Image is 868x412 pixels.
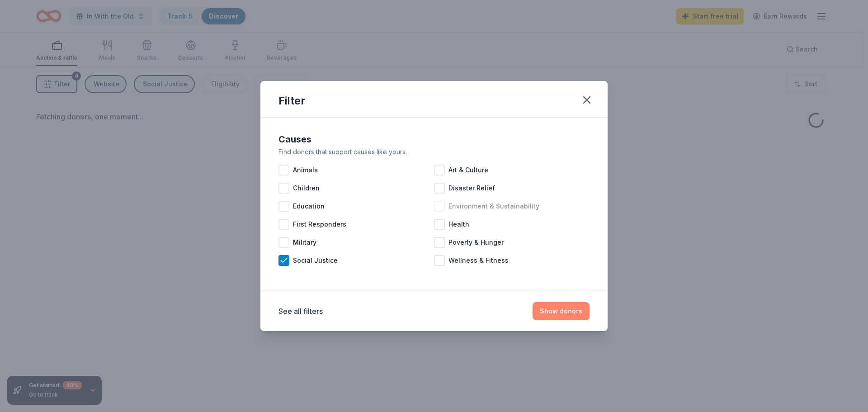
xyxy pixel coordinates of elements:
span: Wellness & Fitness [448,255,509,266]
div: Causes [278,132,590,147]
span: Social Justice [293,255,338,266]
span: Environment & Sustainability [448,201,539,212]
span: Disaster Relief [448,183,495,194]
span: Education [293,201,325,212]
span: Health [448,219,469,230]
span: Poverty & Hunger [448,237,504,248]
span: First Responders [293,219,346,230]
div: Find donors that support causes like yours. [278,147,590,157]
span: Military [293,237,316,248]
div: Filter [278,94,305,108]
span: Animals [293,165,318,175]
button: See all filters [278,306,323,317]
span: Art & Culture [448,165,488,175]
span: Children [293,183,320,194]
button: Show donors [533,302,590,320]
